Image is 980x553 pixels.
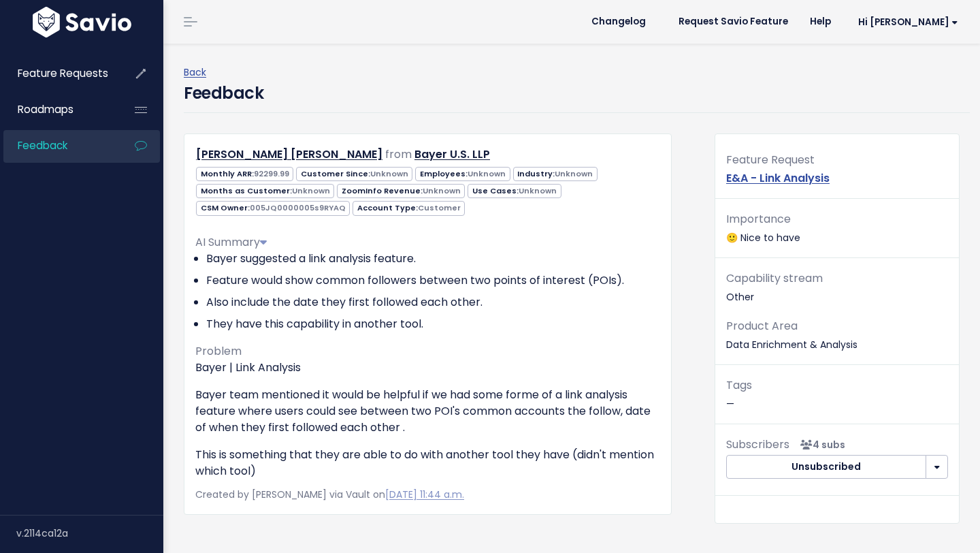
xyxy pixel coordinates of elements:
[3,94,113,125] a: Roadmaps
[206,272,660,289] li: Feature would show common followers between two points of interest (POIs).
[795,438,845,452] span: <p><strong>Subscribers</strong><br><br> - Santi Brace<br> - Jenn Turnbull<br> - Rachel Kronenfeld...
[555,168,593,179] span: Unknown
[842,12,969,33] a: Hi [PERSON_NAME]
[250,202,346,213] span: 005JQ0000005s9RYAQ
[3,130,113,161] a: Feedback
[726,211,791,227] span: Importance
[3,58,113,89] a: Feature Requests
[195,447,660,479] p: This is something that they are able to do with another tool they have (didn't mention which tool)
[337,184,465,198] span: ZoomInfo Revenue:
[195,234,267,250] span: AI Summary
[196,146,382,162] a: [PERSON_NAME] [PERSON_NAME]
[726,152,815,168] span: Feature Request
[513,167,598,181] span: Industry:
[726,437,789,452] span: Subscribers
[29,7,135,37] img: logo-white.9d6f32f41409.svg
[184,65,206,79] a: Back
[254,168,289,179] span: 92299.99
[18,66,108,80] span: Feature Requests
[206,316,660,332] li: They have this capability in another tool.
[726,269,948,306] p: Other
[726,317,948,353] p: Data Enrichment & Analysis
[591,17,646,27] span: Changelog
[415,167,510,181] span: Employees:
[18,102,73,116] span: Roadmaps
[206,251,660,267] li: Bayer suggested a link analysis feature.
[195,360,660,376] p: Bayer | Link Analysis
[195,343,242,359] span: Problem
[726,376,948,413] p: —
[296,167,412,181] span: Customer Since:
[726,170,830,186] a: E&A - Link Analysis
[468,168,506,179] span: Unknown
[18,138,67,153] span: Feedback
[468,184,561,198] span: Use Cases:
[195,387,660,436] p: Bayer team mentioned it would be helpful if we had some forme of a link analysis feature where us...
[292,185,330,196] span: Unknown
[370,168,408,179] span: Unknown
[414,146,490,162] a: Bayer U.S. LLP
[206,294,660,311] li: Also include the date they first followed each other.
[385,488,464,501] a: [DATE] 11:44 a.m.
[519,185,557,196] span: Unknown
[196,184,334,198] span: Months as Customer:
[16,516,163,551] div: v.2114ca12a
[385,146,412,162] span: from
[799,12,842,32] a: Help
[668,12,799,32] a: Request Savio Feature
[726,210,948,247] p: 🙂 Nice to have
[196,167,293,181] span: Monthly ARR:
[726,270,823,286] span: Capability stream
[726,455,926,479] button: Unsubscribed
[858,17,958,27] span: Hi [PERSON_NAME]
[195,488,464,501] span: Created by [PERSON_NAME] via Vault on
[726,318,798,334] span: Product Area
[726,377,752,393] span: Tags
[184,81,263,106] h4: Feedback
[418,202,461,213] span: Customer
[196,201,350,215] span: CSM Owner:
[353,201,465,215] span: Account Type:
[423,185,461,196] span: Unknown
